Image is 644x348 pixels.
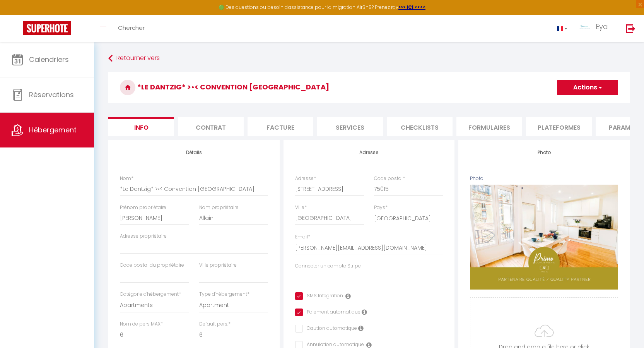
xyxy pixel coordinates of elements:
[374,204,388,211] label: Pays
[295,204,307,211] label: Ville
[557,80,618,95] button: Actions
[579,24,591,30] img: ...
[178,117,244,136] li: Contrat
[118,24,145,32] span: Chercher
[23,21,71,35] img: Super Booking
[108,72,630,103] h3: *Le Dantzig* >•< Convention [GEOGRAPHIC_DATA]
[248,117,313,136] li: Facture
[199,262,237,269] label: Ville propriétaire
[120,204,166,211] label: Prénom propriétaire
[295,175,316,182] label: Adresse
[108,51,630,65] a: Retourner vers
[387,117,453,136] li: Checklists
[374,175,405,182] label: Code postal
[303,325,357,333] label: Caution automatique
[29,125,77,135] span: Hébergement
[120,150,268,155] h4: Détails
[29,90,74,99] span: Réservations
[317,117,383,136] li: Services
[573,15,618,42] a: ... Eya
[29,55,69,64] span: Calendriers
[108,117,174,136] li: Info
[120,175,133,182] label: Nom
[456,117,522,136] li: Formulaires
[398,4,425,10] a: >>> ICI <<<<
[626,24,635,33] img: logout
[596,22,608,31] span: Eya
[295,233,310,241] label: Email
[470,175,483,182] label: Photo
[120,291,181,298] label: Catégorie d'hébergement
[295,262,361,270] label: Connecter un compte Stripe
[303,309,360,317] label: Paiement automatique
[295,150,443,155] h4: Adresse
[120,321,163,328] label: Nom de pers MAX
[470,150,618,155] h4: Photo
[112,15,150,42] a: Chercher
[120,233,167,240] label: Adresse propriétaire
[199,204,239,211] label: Nom propriétaire
[120,262,184,269] label: Code postal du propriétaire
[526,117,592,136] li: Plateformes
[199,321,231,328] label: Default pers.
[199,291,249,298] label: Type d'hébergement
